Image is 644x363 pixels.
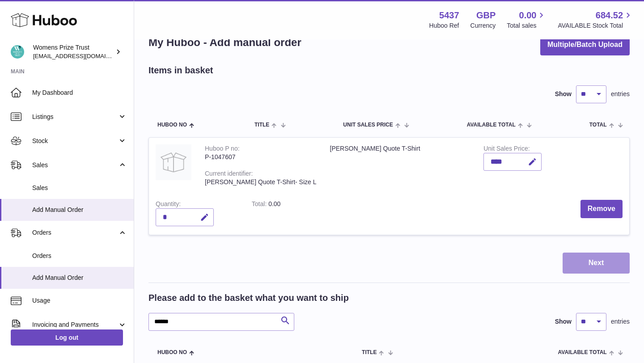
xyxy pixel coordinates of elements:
span: Total [589,122,607,128]
span: AVAILABLE Stock Total [558,21,633,30]
span: Listings [32,113,118,121]
span: [EMAIL_ADDRESS][DOMAIN_NAME] [33,52,131,59]
span: AVAILABLE Total [558,350,607,355]
span: Add Manual Order [32,206,127,214]
img: info@womensprizeforfiction.co.uk [11,45,24,59]
span: Usage [32,296,127,305]
img: Agatha Christie Quote T-Shirt [156,144,191,180]
span: Total sales [507,21,547,30]
span: 0.00 [519,9,537,21]
span: 684.52 [596,9,623,21]
h2: Items in basket [148,64,213,76]
span: 0.00 [268,200,280,207]
div: Huboo Ref [429,21,459,30]
div: Currency [470,21,496,30]
label: Total [252,200,268,210]
strong: 5437 [439,9,459,21]
span: Invoicing and Payments [32,321,118,329]
div: Huboo P no [205,145,240,154]
span: Orders [32,228,118,237]
h1: My Huboo - Add manual order [148,35,301,50]
span: entries [611,317,630,326]
span: Huboo no [157,122,187,128]
label: Show [555,317,572,326]
span: Huboo no [157,350,187,355]
div: Womens Prize Trust [33,43,114,60]
div: P-1047607 [205,153,317,161]
label: Show [555,90,572,98]
a: 0.00 Total sales [507,9,547,30]
button: Multiple/Batch Upload [540,34,630,55]
a: 684.52 AVAILABLE Stock Total [558,9,633,30]
span: Sales [32,184,127,192]
h2: Please add to the basket what you want to ship [148,292,349,304]
label: Quantity [156,200,181,210]
span: AVAILABLE Total [467,122,516,128]
span: Title [254,122,269,128]
span: Orders [32,252,127,260]
span: Add Manual Order [32,274,127,282]
span: Title [362,350,377,355]
a: Log out [11,329,123,346]
div: Current identifier [205,170,253,179]
button: Remove [580,200,623,218]
label: Unit Sales Price [483,145,530,154]
button: Next [563,253,630,274]
span: entries [611,90,630,98]
div: [PERSON_NAME] Quote T-Shirt- Size L [205,178,317,186]
span: Stock [32,137,118,145]
strong: GBP [476,9,496,21]
span: Unit Sales Price [343,122,393,128]
td: [PERSON_NAME] Quote T-Shirt [323,138,477,193]
span: My Dashboard [32,89,127,97]
span: Sales [32,161,118,169]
